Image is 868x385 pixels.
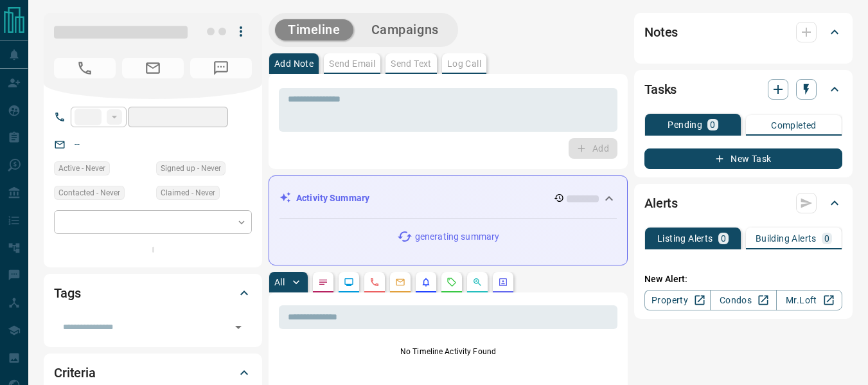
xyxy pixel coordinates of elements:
[395,277,405,287] svg: Emails
[644,290,711,310] a: Property
[710,120,715,129] p: 0
[54,278,252,309] div: Tags
[824,234,829,243] p: 0
[472,277,483,287] svg: Opportunities
[644,193,678,213] h2: Alerts
[359,19,452,40] button: Campaigns
[275,19,353,40] button: Timeline
[296,192,369,205] p: Activity Summary
[644,79,677,100] h2: Tasks
[776,290,842,310] a: Mr.Loft
[644,74,842,105] div: Tasks
[318,277,328,287] svg: Notes
[54,283,80,303] h2: Tags
[279,346,617,357] p: No Timeline Activity Found
[54,363,96,383] h2: Criteria
[756,234,817,243] p: Building Alerts
[721,234,726,243] p: 0
[369,277,380,287] svg: Calls
[415,230,499,244] p: generating summary
[344,277,354,287] svg: Lead Browsing Activity
[644,273,842,286] p: New Alert:
[771,121,817,130] p: Completed
[644,148,842,169] button: New Task
[279,186,617,210] div: Activity Summary
[447,277,457,287] svg: Requests
[122,58,184,78] span: No Email
[75,139,80,149] a: --
[421,277,431,287] svg: Listing Alerts
[161,186,215,199] span: Claimed - Never
[644,22,678,42] h2: Notes
[229,318,247,336] button: Open
[498,277,508,287] svg: Agent Actions
[190,58,252,78] span: No Number
[54,58,116,78] span: No Number
[58,162,105,175] span: Active - Never
[657,234,713,243] p: Listing Alerts
[668,120,702,129] p: Pending
[274,278,285,287] p: All
[644,17,842,48] div: Notes
[644,188,842,219] div: Alerts
[710,290,776,310] a: Condos
[58,186,120,199] span: Contacted - Never
[274,59,314,68] p: Add Note
[161,162,221,175] span: Signed up - Never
